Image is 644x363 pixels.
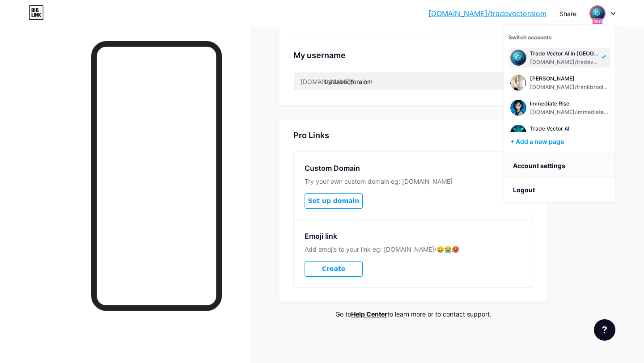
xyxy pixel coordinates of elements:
span: Switch accounts [508,34,552,41]
button: Create [305,261,363,277]
div: [DOMAIN_NAME]/tradevectoraiom [530,59,599,66]
span: Create [322,265,345,273]
a: [DOMAIN_NAME]/tradevectoraiom [428,8,547,19]
div: Emoji link [305,231,522,241]
button: Set up domain [305,193,363,209]
li: Logout [504,178,615,202]
img: frankbroolkk [510,50,526,66]
div: [DOMAIN_NAME]/immediaterise [530,109,609,116]
img: frankbroolkk [590,6,605,21]
div: Custom Domain [305,163,522,173]
img: frankbroolkk [510,100,526,116]
div: Try your own custom domain eg: [DOMAIN_NAME] [305,177,522,186]
img: frankbroolkk [510,125,526,141]
a: Help Center [351,310,387,318]
div: Pro Links [293,130,329,141]
div: Immediate Rise [530,100,609,107]
div: [DOMAIN_NAME]/ [301,77,353,86]
div: Trade Vector AI [530,125,609,132]
span: Set up domain [308,197,359,205]
div: Add emojis to your link eg: [DOMAIN_NAME]/😄😭🥵 [305,245,522,254]
div: Share [559,9,576,18]
div: [PERSON_NAME] [530,75,609,82]
a: Account settings [504,154,615,178]
div: Trade Vector AI in [GEOGRAPHIC_DATA] [530,50,599,57]
div: My username [293,49,533,61]
input: username [294,72,533,90]
div: [DOMAIN_NAME]/frankbroolkk [530,84,609,91]
img: frankbroolkk [510,75,526,91]
div: + Add a new page [510,137,610,146]
div: Go to to learn more or to contact support. [279,309,547,319]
